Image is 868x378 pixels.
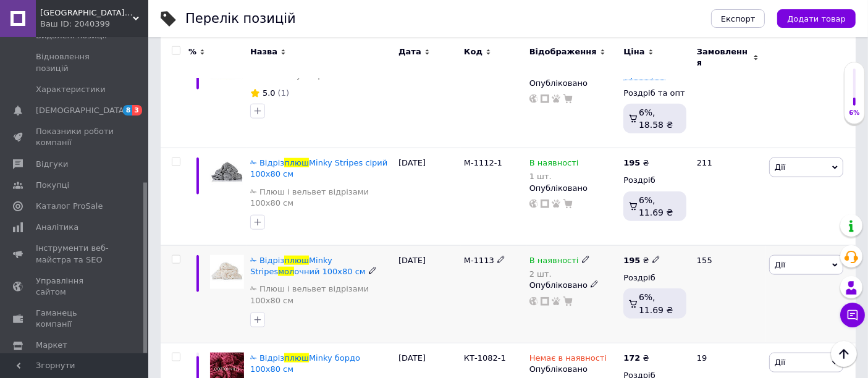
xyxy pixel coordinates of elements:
[464,256,494,265] span: М-1113
[395,245,461,343] div: [DATE]
[36,222,78,233] span: Аналітика
[284,158,309,167] span: плюш
[250,256,366,276] a: ✁ ВідрізплюшMinky Stripesмолочний 100х80 см
[689,148,766,246] div: 211
[36,159,68,170] span: Відгуки
[639,107,673,130] span: 6%, 18.58 ₴
[278,88,289,98] span: (1)
[623,88,686,99] div: Роздріб та опт
[250,256,332,276] span: Minky Stripes
[529,364,618,375] div: Опубліковано
[250,353,284,363] span: ✁ Відріз
[36,51,114,73] span: Відновлення позицій
[623,256,640,265] b: 195
[395,148,461,246] div: [DATE]
[623,255,660,266] div: ₴
[40,7,133,19] span: COTTONville • тканини для шиття і рукоділля • роздріб та опт
[529,280,618,291] div: Опубліковано
[464,46,482,57] span: Код
[188,46,196,57] span: %
[278,267,294,276] span: мол
[36,275,114,298] span: Управління сайтом
[529,353,607,366] span: Немає в наявності
[250,158,387,178] a: ✁ ВідрізплюшMinky Stripes сірий 100х80 см
[775,162,785,172] span: Дії
[36,243,114,265] span: Інструменти веб-майстра та SEO
[210,157,244,190] img: ✁ Отрез плюш Minky Stripes серый 100х80 см
[529,172,579,181] div: 1 шт.
[775,358,785,367] span: Дії
[395,43,461,148] div: [DATE]
[284,256,309,265] span: плюш
[250,353,360,374] a: ✁ ВідрізплюшMinky бордо 100х80 см
[845,109,864,117] div: 6%
[250,46,277,57] span: Назва
[284,353,309,363] span: плюш
[250,283,392,306] a: ✁ Плюш і вельвет відрізами 100х80 см
[777,9,856,28] button: Додати товар
[398,46,421,57] span: Дата
[639,292,673,314] span: 6%, 11.69 ₴
[263,88,276,98] span: 5.0
[250,158,387,178] span: Minky Stripes сірий 100х80 см
[36,340,67,351] span: Маркет
[529,183,618,194] div: Опубліковано
[123,105,133,115] span: 8
[132,105,142,115] span: 3
[840,303,865,327] button: Чат з покупцем
[689,43,766,148] div: 213
[250,187,392,209] a: ✁ Плюш і вельвет відрізами 100х80 см
[623,46,644,57] span: Ціна
[623,272,686,283] div: Роздріб
[464,353,506,363] span: КТ-1082-1
[623,158,640,167] b: 195
[623,353,649,364] div: ₴
[623,353,640,363] b: 172
[529,158,579,171] span: В наявності
[464,158,502,167] span: М-1112-1
[697,46,750,69] span: Замовлення
[36,308,114,330] span: Гаманець компанії
[529,78,618,89] div: Опубліковано
[529,256,579,269] span: В наявності
[294,267,365,276] span: очний 100х80 см
[36,105,127,116] span: [DEMOGRAPHIC_DATA]
[711,9,765,28] button: Експорт
[529,46,597,57] span: Відображення
[250,256,284,265] span: ✁ Відріз
[210,255,244,289] img: ✁ Отрез плюш Minky Stripes молочный 100х80 см
[250,353,360,374] span: Minky бордо 100х80 см
[831,341,857,367] button: Наверх
[623,157,649,169] div: ₴
[36,201,103,212] span: Каталог ProSale
[721,14,756,23] span: Експорт
[775,260,785,269] span: Дії
[40,19,148,30] div: Ваш ID: 2040399
[639,195,673,217] span: 6%, 11.69 ₴
[36,126,114,148] span: Показники роботи компанії
[36,84,106,95] span: Характеристики
[185,12,296,25] div: Перелік позицій
[529,269,590,279] div: 2 шт.
[787,14,846,23] span: Додати товар
[250,158,284,167] span: ✁ Відріз
[689,245,766,343] div: 155
[623,175,686,186] div: Роздріб
[36,180,69,191] span: Покупці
